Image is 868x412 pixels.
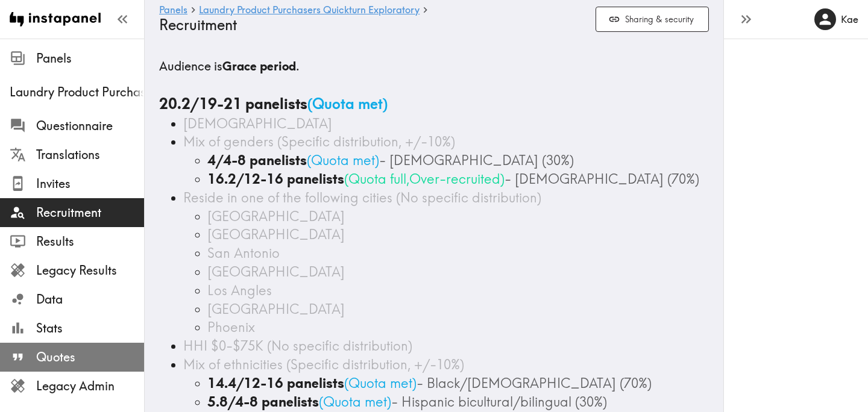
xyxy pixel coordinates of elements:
span: - Hispanic bicultural/bilingual (30%) [391,393,607,410]
span: Reside in one of the following cities (No specific distribution) [183,189,541,206]
h5: Audience is . [159,58,709,75]
a: Laundry Product Purchasers Quickturn Exploratory [199,5,420,16]
span: San Antonio [207,245,280,261]
span: [GEOGRAPHIC_DATA] [207,301,345,317]
b: Grace period [222,58,296,73]
span: [DEMOGRAPHIC_DATA] [183,115,332,132]
span: Legacy Admin [36,378,144,395]
span: Invites [36,175,144,192]
h4: Recruitment [159,16,586,34]
span: Mix of genders (Specific distribution, +/-10%) [183,133,455,150]
span: ( Quota met ) [344,375,417,392]
span: Quotes [36,349,144,366]
span: ( Quota full , Over-recruited ) [344,170,505,187]
span: Los Angles [207,282,272,299]
a: Panels [159,5,187,16]
span: ( Quota met ) [307,95,388,113]
b: 16.2/12-16 panelists [207,170,344,187]
span: [GEOGRAPHIC_DATA] [207,263,345,280]
span: Phoenix [207,319,255,336]
span: ( Quota met ) [319,393,391,410]
span: - Black/[DEMOGRAPHIC_DATA] (70%) [417,375,652,392]
span: Translations [36,146,144,163]
b: 14.4/12-16 panelists [207,375,344,392]
span: Results [36,233,144,250]
span: [GEOGRAPHIC_DATA] [207,226,345,243]
h6: Kae [841,13,858,26]
span: Mix of ethnicities (Specific distribution, +/-10%) [183,356,464,373]
span: Legacy Results [36,262,144,279]
b: 4/4-8 panelists [207,152,307,169]
span: - [DEMOGRAPHIC_DATA] (30%) [379,152,574,169]
span: Questionnaire [36,117,144,134]
span: HHI $0-$75K (No specific distribution) [183,337,412,354]
b: 20.2/19-21 panelists [159,95,307,113]
span: Panels [36,50,144,67]
span: ( Quota met ) [307,152,379,169]
b: 5.8/4-8 panelists [207,393,319,410]
span: Laundry Product Purchasers Quickturn Exploratory [10,84,144,101]
span: - [DEMOGRAPHIC_DATA] (70%) [505,170,699,187]
span: [GEOGRAPHIC_DATA] [207,208,345,225]
span: Data [36,291,144,308]
button: Sharing & security [596,7,709,33]
span: Stats [36,320,144,337]
span: Recruitment [36,204,144,221]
